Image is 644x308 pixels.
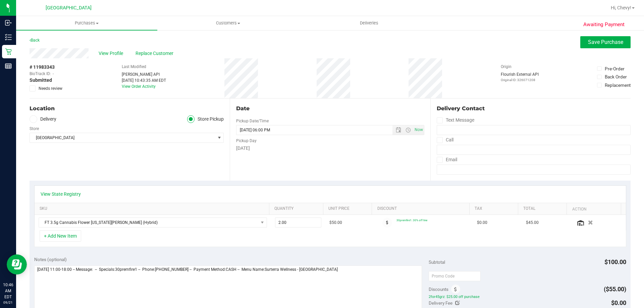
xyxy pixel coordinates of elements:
[5,34,12,41] inline-svg: Inventory
[588,39,623,45] span: Save Purchase
[30,115,56,123] label: Delivery
[122,84,156,89] a: View Order Activity
[40,230,81,242] button: + Add New Item
[567,203,621,215] th: Action
[437,105,631,113] div: Delivery Contact
[157,16,299,30] a: Customers
[236,145,424,152] div: [DATE]
[501,64,512,70] label: Origin
[477,220,487,226] span: $0.00
[351,20,387,26] span: Deliveries
[523,206,564,211] a: Total
[16,16,157,30] a: Purchases
[437,135,453,145] label: Call
[34,257,67,262] span: Notes (optional)
[580,36,631,48] button: Save Purchase
[455,301,460,305] i: Edit Delivery Fee
[429,295,626,299] span: 2for45grz: $25.00 off purchase
[46,5,92,11] span: [GEOGRAPHIC_DATA]
[30,126,39,132] label: Store
[40,206,267,211] a: SKU
[437,115,474,125] label: Text Message
[611,5,631,10] span: Hi, Chevy!
[274,206,321,211] a: Quantity
[30,133,215,142] span: [GEOGRAPHIC_DATA]
[39,218,258,227] span: FT 3.5g Cannabis Flower [US_STATE][PERSON_NAME] (Hybrid)
[5,19,12,26] inline-svg: Inbound
[136,50,176,57] span: Replace Customer
[501,77,539,82] p: Original ID: 326071208
[30,77,52,84] span: Submitted
[429,283,448,295] span: Discounts
[187,115,224,123] label: Store Pickup
[475,206,516,211] a: Tax
[328,206,369,211] a: Unit Price
[605,65,625,72] div: Pre-Order
[413,125,424,135] span: Set Current date
[122,71,166,77] div: [PERSON_NAME] API
[30,38,40,43] a: Back
[402,127,414,133] span: Open the time view
[39,218,267,228] span: NO DATA FOUND
[3,282,13,300] p: 10:46 AM EDT
[215,133,223,142] span: select
[30,71,51,77] span: BioTrack ID:
[611,299,626,306] span: $0.00
[605,82,631,88] div: Replacement
[392,127,404,133] span: Open the date view
[5,48,12,55] inline-svg: Retail
[30,105,224,113] div: Location
[604,258,626,265] span: $100.00
[16,20,157,26] span: Purchases
[299,16,440,30] a: Deliveries
[122,77,166,83] div: [DATE] 10:43:35 AM EDT
[377,206,467,211] a: Discount
[437,145,631,155] input: Format: (999) 999-9999
[39,85,62,91] span: Needs review
[429,300,452,306] span: Delivery Fee
[329,220,342,226] span: $50.00
[99,50,125,57] span: View Profile
[604,286,626,293] span: ($55.00)
[7,254,27,274] iframe: Resource center
[30,64,55,71] span: # 11983343
[236,118,269,124] label: Pickup Date/Time
[429,271,481,281] input: Promo Code
[236,105,424,113] div: Date
[526,220,539,226] span: $45.00
[583,21,625,28] span: Awaiting Payment
[3,300,13,305] p: 09/21
[122,64,146,70] label: Last Modified
[429,259,445,265] span: Subtotal
[41,191,81,197] a: View State Registry
[396,219,427,222] span: 30premfire1: 30% off line
[53,71,54,77] span: -
[236,138,257,144] label: Pickup Day
[158,20,298,26] span: Customers
[437,155,457,165] label: Email
[5,63,12,69] inline-svg: Reports
[275,218,321,227] input: 2.00
[437,125,631,135] input: Format: (999) 999-9999
[605,73,627,80] div: Back Order
[501,71,539,82] div: Flourish External API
